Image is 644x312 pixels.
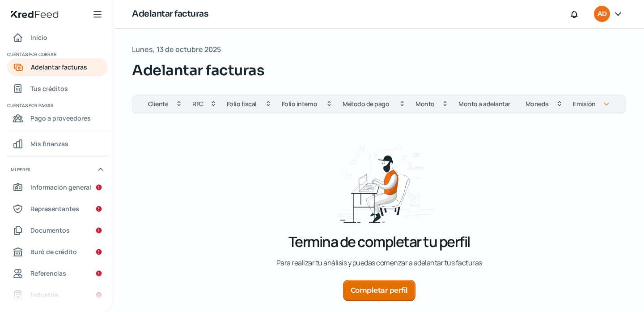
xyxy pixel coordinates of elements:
[7,200,108,218] a: Representantes
[415,99,435,109] span: Monto
[7,29,108,47] a: Inicio
[276,257,482,269] p: P a r a r e a l i z a r t u a n á l i s i s y p u e d a s c o m e n z a r a a d e l a n t a r t u...
[30,203,79,214] span: Representantes
[30,182,91,193] span: Información general
[7,286,108,304] a: Industria
[148,99,169,109] span: Cliente
[132,43,221,56] span: Lunes, 13 de octubre 2025
[227,99,257,109] span: Folio fiscal
[30,138,68,149] span: Mis finanzas
[319,137,438,226] img: Termina de completar tu perfil
[343,280,415,301] button: Completar perfil
[458,99,510,109] span: Monto a adelantar
[7,101,106,109] span: Cuentas por pagar
[573,99,596,109] span: Emisión
[282,99,318,109] span: Folio interno
[525,99,549,109] span: Moneda
[7,221,108,239] a: Documentos
[7,58,108,76] a: Adelantar facturas
[7,80,108,98] a: Tus créditos
[30,225,70,236] span: Documentos
[30,32,47,43] span: Inicio
[343,99,389,109] span: Método de pago
[31,61,87,73] span: Adelantar facturas
[30,246,77,257] span: Buró de crédito
[7,109,108,127] a: Pago a proveedores
[11,165,31,173] span: Mi perfil
[7,50,106,58] span: Cuentas por cobrar
[132,60,264,81] span: Adelantar facturas
[7,264,108,282] a: Referencias
[288,232,470,251] p: Termina de completar tu perfil
[7,135,108,153] a: Mis finanzas
[30,268,66,279] span: Referencias
[597,9,606,20] span: AD
[30,113,91,124] span: Pago a proveedores
[132,8,208,21] h1: Adelantar facturas
[7,243,108,261] a: Buró de crédito
[30,83,68,94] span: Tus créditos
[30,289,58,300] span: Industria
[7,178,108,196] a: Información general
[192,99,203,109] span: RFC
